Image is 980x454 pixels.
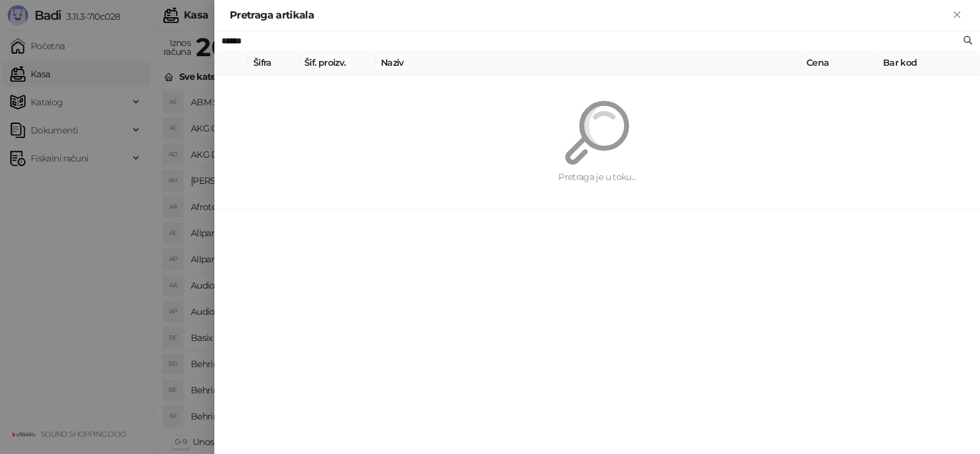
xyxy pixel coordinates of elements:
[299,50,376,75] th: Šif. proizv.
[949,8,965,23] button: Zatvori
[801,50,878,75] th: Cena
[878,50,980,75] th: Bar kod
[230,8,949,23] div: Pretraga artikala
[376,50,801,75] th: Naziv
[248,50,299,75] th: Šifra
[245,170,949,184] div: Pretraga je u toku...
